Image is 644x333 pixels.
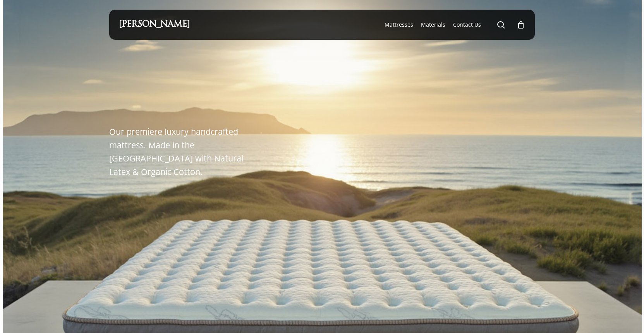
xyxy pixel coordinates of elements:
a: Contact Us [453,21,481,29]
a: [PERSON_NAME] [119,20,190,29]
h1: The Windsor [109,92,287,116]
p: Our premiere luxury handcrafted mattress. Made in the [GEOGRAPHIC_DATA] with Natural Latex & Orga... [109,125,254,178]
a: Materials [421,21,445,29]
nav: Main Menu [381,10,525,40]
a: Mattresses [385,21,413,29]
